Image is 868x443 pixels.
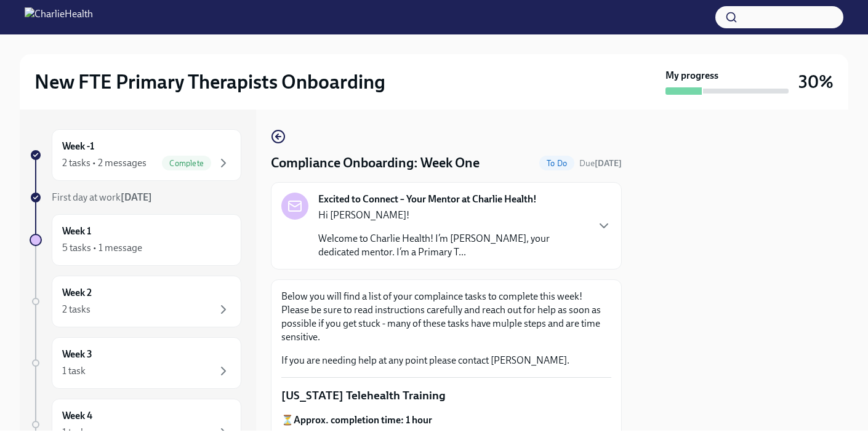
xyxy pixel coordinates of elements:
[271,154,480,172] h4: Compliance Onboarding: Week One
[62,156,147,170] div: 2 tasks • 2 messages
[318,193,537,206] strong: Excited to Connect – Your Mentor at Charlie Health!
[62,241,142,255] div: 5 tasks • 1 message
[798,71,834,93] h3: 30%
[121,191,152,203] strong: [DATE]
[30,191,241,204] a: First day at work[DATE]
[30,214,241,266] a: Week 15 tasks • 1 message
[62,225,91,238] h6: Week 1
[30,276,241,327] a: Week 22 tasks
[52,191,152,203] span: First day at work
[162,159,211,168] span: Complete
[62,364,86,378] div: 1 task
[281,354,611,367] p: If you are needing help at any point please contact [PERSON_NAME].
[62,286,92,300] h6: Week 2
[281,388,611,404] p: [US_STATE] Telehealth Training
[294,414,432,426] strong: Approx. completion time: 1 hour
[62,409,92,423] h6: Week 4
[281,413,611,427] p: ⏳
[25,7,93,27] img: CharlieHealth
[30,337,241,389] a: Week 31 task
[62,303,90,316] div: 2 tasks
[539,159,574,168] span: To Do
[62,140,94,153] h6: Week -1
[318,232,587,259] p: Welcome to Charlie Health! I’m [PERSON_NAME], your dedicated mentor. I’m a Primary T...
[665,69,718,82] strong: My progress
[62,426,86,439] div: 1 task
[318,209,587,222] p: Hi [PERSON_NAME]!
[595,158,622,169] strong: [DATE]
[579,158,622,169] span: Due
[281,290,611,344] p: Below you will find a list of your complaince tasks to complete this week! Please be sure to read...
[34,70,385,94] h2: New FTE Primary Therapists Onboarding
[30,129,241,181] a: Week -12 tasks • 2 messagesComplete
[62,348,92,361] h6: Week 3
[579,158,622,169] span: October 12th, 2025 07:00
